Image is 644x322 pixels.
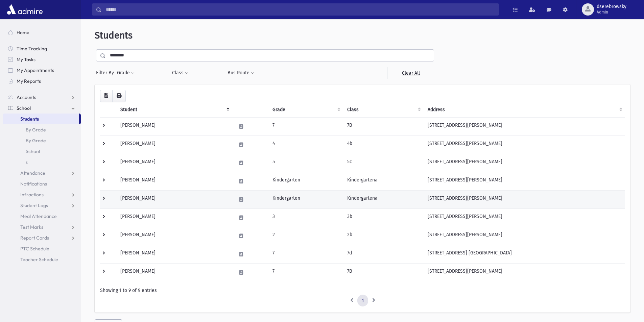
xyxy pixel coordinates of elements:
a: Students [3,114,79,124]
button: Class [172,67,189,79]
a: Clear All [387,67,434,79]
span: Students [95,30,133,41]
a: Student Logs [3,200,81,211]
button: Grade [117,67,135,79]
td: [STREET_ADDRESS][PERSON_NAME] [424,117,625,135]
a: Attendance [3,168,81,178]
td: 4b [343,135,424,154]
td: [STREET_ADDRESS][PERSON_NAME] [424,227,625,245]
span: My Appointments [17,67,54,73]
td: [STREET_ADDRESS][PERSON_NAME] [424,172,625,190]
td: [STREET_ADDRESS][PERSON_NAME] [424,263,625,281]
span: Students [20,116,39,122]
a: s [3,157,81,168]
span: Admin [597,9,626,15]
span: Time Tracking [17,46,47,52]
td: 3b [343,208,424,227]
button: Print [112,90,126,102]
td: 2b [343,227,424,245]
td: [PERSON_NAME] [116,117,232,135]
a: School [3,146,81,157]
td: [STREET_ADDRESS][PERSON_NAME] [424,154,625,172]
td: [PERSON_NAME] [116,208,232,227]
span: Student Logs [20,202,48,208]
span: Filter By [96,69,117,76]
td: Kindergarten [268,172,343,190]
th: Grade: activate to sort column ascending [268,102,343,118]
a: Report Cards [3,232,81,243]
span: Test Marks [20,224,43,230]
a: Teacher Schedule [3,254,81,265]
td: [PERSON_NAME] [116,154,232,172]
th: Student: activate to sort column descending [116,102,232,118]
a: My Tasks [3,54,81,65]
span: School [17,105,31,111]
span: Report Cards [20,235,49,241]
td: 4 [268,135,343,154]
td: Kindergartena [343,190,424,208]
td: [PERSON_NAME] [116,245,232,263]
td: [STREET_ADDRESS][PERSON_NAME] [424,135,625,154]
td: 7 [268,117,343,135]
div: Showing 1 to 9 of 9 entries [100,287,625,294]
td: 7B [343,263,424,281]
button: CSV [100,90,113,102]
td: 5 [268,154,343,172]
td: [STREET_ADDRESS][PERSON_NAME] [424,208,625,227]
span: Meal Attendance [20,213,57,219]
span: Accounts [17,94,36,100]
td: [STREET_ADDRESS][PERSON_NAME] [424,190,625,208]
th: Class: activate to sort column ascending [343,102,424,118]
span: Notifications [20,181,47,187]
a: Accounts [3,92,81,103]
a: Infractions [3,189,81,200]
td: [PERSON_NAME] [116,263,232,281]
td: Kindergarten [268,190,343,208]
span: PTC Schedule [20,246,49,252]
a: My Reports [3,76,81,86]
a: By Grade [3,135,81,146]
a: Home [3,27,81,38]
span: Home [17,29,29,35]
a: School [3,103,81,114]
a: Test Marks [3,222,81,232]
td: [PERSON_NAME] [116,172,232,190]
span: Attendance [20,170,45,176]
input: Search [102,3,499,16]
a: By Grade [3,124,81,135]
span: dserebrowsky [597,4,626,9]
td: 5c [343,154,424,172]
span: Infractions [20,192,44,198]
span: My Tasks [17,56,35,63]
td: Kindergartena [343,172,424,190]
td: [STREET_ADDRESS] [GEOGRAPHIC_DATA] [424,245,625,263]
td: 7 [268,245,343,263]
td: 7d [343,245,424,263]
a: Meal Attendance [3,211,81,222]
td: 2 [268,227,343,245]
a: 1 [357,295,368,307]
span: Teacher Schedule [20,256,58,263]
a: PTC Schedule [3,243,81,254]
img: AdmirePro [5,3,44,16]
a: Time Tracking [3,43,81,54]
td: 3 [268,208,343,227]
a: My Appointments [3,65,81,76]
td: 7B [343,117,424,135]
td: [PERSON_NAME] [116,190,232,208]
span: My Reports [17,78,41,84]
button: Bus Route [227,67,255,79]
td: [PERSON_NAME] [116,227,232,245]
td: [PERSON_NAME] [116,135,232,154]
th: Address: activate to sort column ascending [424,102,625,118]
td: 7 [268,263,343,281]
a: Notifications [3,178,81,189]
